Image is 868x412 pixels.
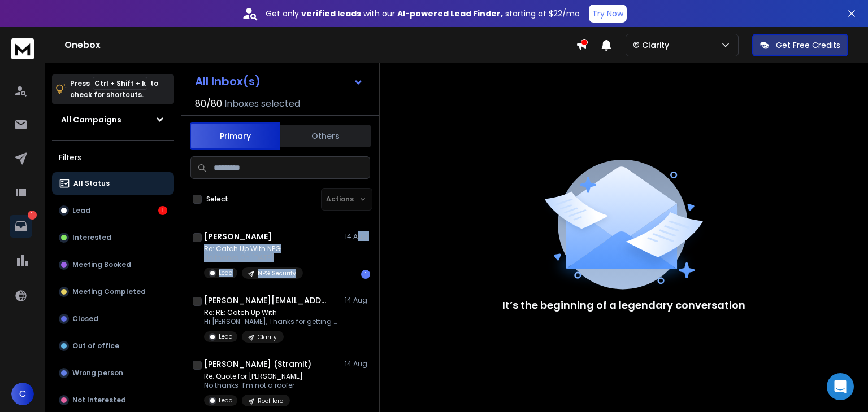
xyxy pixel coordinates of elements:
[72,233,111,242] p: Interested
[633,40,674,51] p: © Clarity
[11,38,34,59] img: logo
[158,206,167,215] div: 1
[776,40,840,51] p: Get Free Credits
[64,38,576,52] h1: Onebox
[11,383,34,405] button: C
[752,34,848,56] button: Get Free Credits
[72,206,90,215] p: Lead
[52,172,174,195] button: All Status
[301,8,361,19] strong: verified leads
[204,372,303,381] p: Re: Quote for [PERSON_NAME]
[219,269,233,277] p: Lead
[345,232,370,241] p: 14 Aug
[204,358,311,370] h1: [PERSON_NAME] (Stramit)
[258,269,296,278] p: NPG Security
[827,373,854,400] div: Open Intercom Messenger
[502,297,745,313] p: It’s the beginning of a legendary conversation
[266,8,580,19] p: Get only with our starting at $22/mo
[72,260,131,269] p: Meeting Booked
[224,97,300,111] h3: Inboxes selected
[258,397,283,405] p: RoofHero
[204,308,340,317] p: Re: RE: Catch Up With
[70,78,158,100] p: Press to check for shortcuts.
[206,195,228,204] label: Select
[204,253,303,262] p: No thanks On [DATE]
[93,77,147,90] span: Ctrl + Shift + k
[72,341,119,350] p: Out of office
[52,199,174,222] button: Lead1
[52,253,174,276] button: Meeting Booked
[28,211,37,220] p: 1
[195,76,261,87] h1: All Inbox(s)
[52,280,174,303] button: Meeting Completed
[258,333,277,341] p: Clarity
[52,108,174,131] button: All Campaigns
[204,381,303,390] p: No thanks-I’m not a roofer
[52,308,174,330] button: Closed
[219,332,233,341] p: Lead
[204,317,340,326] p: Hi [PERSON_NAME], Thanks for getting back
[280,124,371,148] button: Others
[72,369,123,378] p: Wrong person
[190,122,280,150] button: Primary
[186,70,372,93] button: All Inbox(s)
[589,5,627,23] button: Try Now
[195,97,222,111] span: 80 / 80
[52,389,174,411] button: Not Interested
[397,8,503,19] strong: AI-powered Lead Finder,
[592,8,623,19] p: Try Now
[345,360,370,369] p: 14 Aug
[72,287,146,296] p: Meeting Completed
[52,362,174,384] button: Wrong person
[73,179,110,188] p: All Status
[204,295,328,306] h1: [PERSON_NAME][EMAIL_ADDRESS][DOMAIN_NAME]
[72,396,126,405] p: Not Interested
[61,114,121,125] h1: All Campaigns
[52,226,174,249] button: Interested
[204,231,272,242] h1: [PERSON_NAME]
[219,396,233,405] p: Lead
[10,215,32,238] a: 1
[345,296,370,305] p: 14 Aug
[361,270,370,279] div: 1
[52,335,174,357] button: Out of office
[52,150,174,165] h3: Filters
[72,314,98,323] p: Closed
[204,244,303,253] p: Re: Catch Up With NPG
